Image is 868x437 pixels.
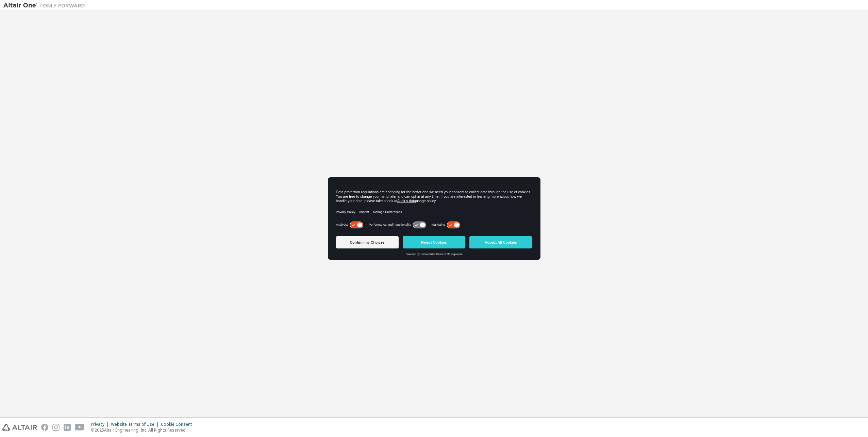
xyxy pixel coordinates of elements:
div: Website Terms of Use [111,422,161,427]
img: altair_logo.svg [2,424,37,431]
img: Altair One [3,2,88,9]
div: Privacy [91,422,111,427]
div: Cookie Consent [161,422,196,427]
p: © 2025 Altair Engineering, Inc. All Rights Reserved. [91,427,196,433]
img: linkedin.svg [64,424,71,431]
img: facebook.svg [41,424,48,431]
img: instagram.svg [52,424,60,431]
img: youtube.svg [75,424,85,431]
